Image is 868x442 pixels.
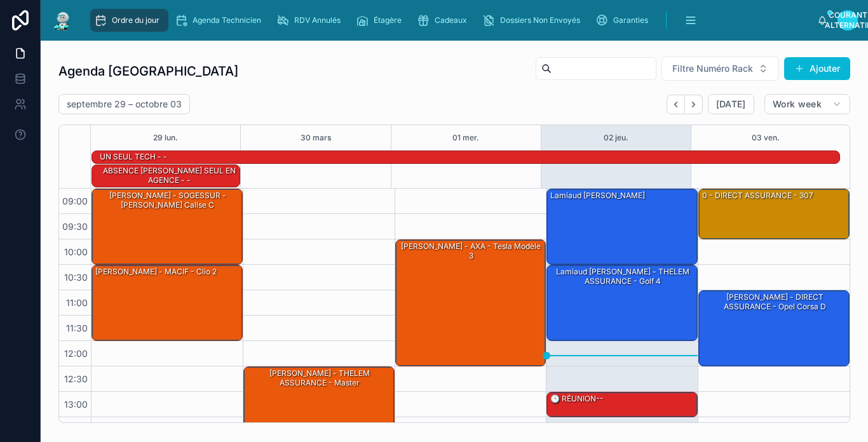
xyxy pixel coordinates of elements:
[701,190,815,201] div: 0 - DIRECT ASSURANCE - 307
[661,57,779,81] button: Bouton de sélection
[716,98,746,110] span: [DATE]
[67,98,182,110] h2: septembre 29 – octobre 03
[92,189,242,264] div: [PERSON_NAME] - SOGESSUR - [PERSON_NAME] callse c
[98,165,240,186] div: ABSENCE [PERSON_NAME] SEUL EN AGENCE - -
[61,348,91,359] span: 12:00
[701,291,848,312] div: [PERSON_NAME] - DIRECT ASSURANCE - Opel corsa d
[51,10,74,30] img: Logo de l’application
[112,15,159,25] span: Ordre du jour
[92,265,242,340] div: [PERSON_NAME] - MACIF - clio 2
[61,272,91,283] span: 10:30
[294,15,341,25] span: RDV Annulés
[478,9,589,32] a: Dossiers Non Envoyés
[685,95,703,114] button: Next
[672,62,753,75] span: Filtre Numéro Rack
[84,6,817,34] div: contenu défilant
[94,266,218,278] div: [PERSON_NAME] - MACIF - clio 2
[547,189,697,264] div: Lamiaud [PERSON_NAME]
[773,98,822,110] span: Work week
[61,246,91,257] span: 10:00
[708,94,754,114] button: [DATE]
[452,125,479,151] button: 01 mer.
[61,399,91,410] span: 13:00
[59,221,91,232] span: 09:30
[500,15,580,25] span: Dossiers Non Envoyés
[764,94,850,114] button: Work week
[98,151,168,163] div: UN SEUL TECH - -
[59,196,91,206] span: 09:00
[592,9,657,32] a: Garanties
[98,151,168,163] div: UN SEUL TECH - -
[810,62,840,75] font: Ajouter
[244,367,394,442] div: [PERSON_NAME] - THELEM ASSURANCE - master
[699,291,849,366] div: [PERSON_NAME] - DIRECT ASSURANCE - Opel corsa d
[413,9,476,32] a: Cadeaux
[90,9,168,32] a: Ordre du jour
[98,164,240,187] div: ABSENCE DANY,MICHEL SEUL EN AGENCE - -
[301,125,331,151] button: 30 mars
[699,189,849,239] div: 0 - DIRECT ASSURANCE - 307
[374,15,402,25] span: Étagère
[549,266,696,287] div: Lamiaud [PERSON_NAME] - THELEM ASSURANCE - golf 4
[604,125,628,151] button: 02 jeu.
[193,15,261,25] span: Agenda Technicien
[784,57,850,80] button: Ajouter
[752,125,780,151] button: 03 ven.
[61,373,91,384] span: 12:30
[153,125,178,151] button: 29 lun.
[94,190,241,211] div: [PERSON_NAME] - SOGESSUR - [PERSON_NAME] callse c
[549,190,646,201] div: Lamiaud [PERSON_NAME]
[63,323,91,333] span: 11:30
[63,297,91,308] span: 11:00
[667,95,685,114] button: Back
[547,392,697,417] div: 🕒 RÉUNION--
[435,15,467,25] span: Cadeaux
[396,240,546,366] div: [PERSON_NAME] - AXA - Tesla modèle 3
[246,368,393,389] div: [PERSON_NAME] - THELEM ASSURANCE - master
[273,9,349,32] a: RDV Annulés
[58,62,238,80] h1: Agenda [GEOGRAPHIC_DATA]
[613,15,648,25] span: Garanties
[352,9,410,32] a: Étagère
[171,9,270,32] a: Agenda Technicien
[549,393,605,405] div: 🕒 RÉUNION--
[398,241,545,262] div: [PERSON_NAME] - AXA - Tesla modèle 3
[547,265,697,340] div: Lamiaud [PERSON_NAME] - THELEM ASSURANCE - golf 4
